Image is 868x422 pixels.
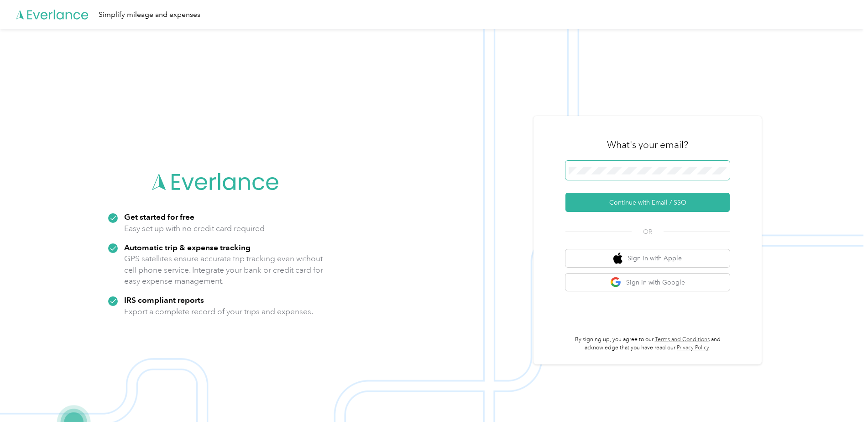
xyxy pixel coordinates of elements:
img: google logo [610,277,622,288]
strong: Get started for free [124,212,194,222]
div: Simplify mileage and expenses [99,9,200,21]
strong: IRS compliant reports [124,295,204,305]
button: apple logoSign in with Apple [565,249,730,267]
p: GPS satellites ensure accurate trip tracking even without cell phone service. Integrate your bank... [124,253,324,287]
h3: What's your email? [607,138,688,151]
button: google logoSign in with Google [565,274,730,291]
a: Terms and Conditions [655,336,710,343]
p: Easy set up with no credit card required [124,223,265,234]
img: apple logo [613,253,622,264]
p: Export a complete record of your trips and expenses. [124,306,313,317]
button: Continue with Email / SSO [565,193,730,212]
strong: Automatic trip & expense tracking [124,243,251,252]
p: By signing up, you agree to our and acknowledge that you have read our . [565,336,730,352]
a: Privacy Policy [677,344,709,351]
span: OR [632,227,664,237]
